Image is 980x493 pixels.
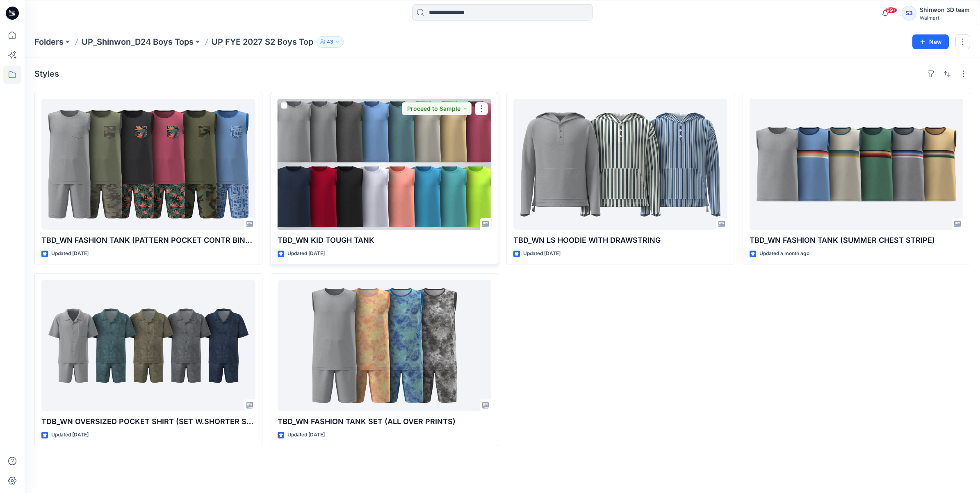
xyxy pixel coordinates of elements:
[278,416,492,427] p: TBD_WN FASHION TANK SET (ALL OVER PRINTS)
[759,249,809,258] p: Updated a month ago
[41,280,255,411] a: TDB_WN OVERSIZED POCKET SHIRT (SET W.SHORTER SHORTS)
[327,37,333,46] p: 43
[750,99,964,230] a: TBD_WN FASHION TANK (SUMMER CHEST STRIPE)
[41,416,255,427] p: TDB_WN OVERSIZED POCKET SHIRT (SET W.SHORTER SHORTS)
[278,280,492,411] a: TBD_WN FASHION TANK SET (ALL OVER PRINTS)
[41,235,255,246] p: TBD_WN FASHION TANK (PATTERN POCKET CONTR BINDING)
[278,99,492,230] a: TBD_WN KID TOUGH TANK
[41,99,255,230] a: TBD_WN FASHION TANK (PATTERN POCKET CONTR BINDING)
[82,36,194,48] a: UP_Shinwon_D24 Boys Tops
[34,36,64,48] a: Folders
[212,36,313,48] p: UP FYE 2027 S2 Boys Top
[51,249,89,258] p: Updated [DATE]
[920,15,970,21] div: Walmart
[750,235,964,246] p: TBD_WN FASHION TANK (SUMMER CHEST STRIPE)
[287,249,325,258] p: Updated [DATE]
[513,235,727,246] p: TBD_WN LS HOODIE WITH DRAWSTRING
[513,99,727,230] a: TBD_WN LS HOODIE WITH DRAWSTRING
[902,6,916,21] div: S3
[278,235,492,246] p: TBD_WN KID TOUGH TANK
[51,431,89,439] p: Updated [DATE]
[885,7,897,14] span: 99+
[287,431,325,439] p: Updated [DATE]
[317,36,344,48] button: 43
[523,249,561,258] p: Updated [DATE]
[920,5,970,15] div: Shinwon 3D team
[34,69,59,79] h4: Styles
[912,34,949,49] button: New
